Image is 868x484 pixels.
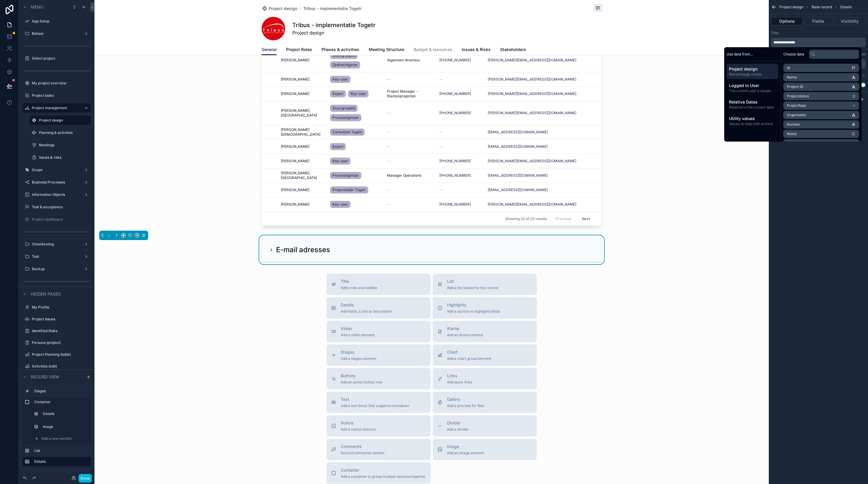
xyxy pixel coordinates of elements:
[433,415,537,437] button: DividerAdd a divider
[729,105,776,110] span: Relative to the current date
[341,474,426,479] span: Add a container to group multiple sections together
[327,297,430,319] button: DetailsAdd fields, a title or description
[729,66,776,72] span: Project design
[32,217,87,222] label: Project dashboard
[32,317,87,321] label: Project Issues
[447,403,484,408] span: Add a preview for files
[341,356,376,361] span: Add a stages element
[303,6,362,12] a: Tribus - implementatie Togetr
[783,52,804,57] span: Choose data
[32,31,79,36] label: Beheer
[447,333,483,337] span: Add an iframe embed
[729,99,776,105] span: Relative Dates
[292,21,376,29] h1: Tribus - implementatie Togetr
[447,373,472,379] span: Links
[32,242,79,247] label: Ontwikkeling
[433,344,537,366] button: ChartAdd a chart group element
[341,373,382,379] span: Buttons
[32,19,87,24] label: App Setup
[771,38,866,47] div: scrollable content
[19,384,94,472] div: scrollable content
[341,427,376,432] span: Add a notice element
[771,31,779,35] label: Title
[447,396,484,402] span: Gallery
[43,411,85,416] label: Details
[414,47,452,52] span: Budget & resources
[447,380,472,385] span: Add quick links
[729,83,776,88] span: Logged in User
[341,278,377,284] span: Title
[32,168,79,172] label: Scope
[341,420,376,426] span: Notice
[462,47,491,52] span: Issues & Risks
[322,44,359,56] a: Phases & activities
[292,29,376,36] span: Project design
[447,302,500,308] span: Highlights
[500,44,526,56] a: Stakeholders
[32,329,87,333] a: Identified Risks
[341,302,392,308] span: Details
[286,47,312,52] span: Project Roles
[262,6,297,12] a: Project design
[433,297,537,319] button: HighlightsAdd a section to highlights fields
[341,451,384,455] span: Record comments section
[39,155,87,160] label: Issues & risks
[447,326,483,332] span: iframe
[32,205,87,209] label: Test & acceptance
[369,44,404,56] a: Meeting Structure
[32,81,87,86] label: My project overview
[327,415,430,437] button: NoticeAdd a notice element
[771,17,803,25] button: Options
[32,56,87,61] a: Select project
[32,352,87,357] label: Project Planning (table)
[341,349,376,355] span: Stages
[327,344,430,366] button: StagesAdd a stages element
[462,44,491,56] a: Issues & Risks
[34,400,86,404] label: Container
[286,44,312,56] a: Project Roles
[31,374,59,380] span: Record view
[32,364,87,369] label: Activities (edit)
[433,368,537,389] button: LinksAdd quick links
[834,17,866,25] button: Visibility
[39,143,87,147] label: Meetings
[327,439,430,460] button: CommentsRecord comments section
[327,274,430,295] button: TitleAdd a title and subtitle
[32,305,87,310] a: My Profile
[34,389,86,393] label: Stages
[341,326,375,332] span: Video
[32,93,87,98] label: Project tasks
[32,267,79,271] label: Backup
[39,130,87,135] label: Planning & activities
[31,4,43,10] span: Menu
[34,459,86,464] label: Details
[369,47,404,52] span: Meeting Structure
[327,368,430,389] button: ButtonsAdd an action button row
[32,254,79,259] label: Test
[341,403,409,408] span: Add a text block that supports markdown
[414,44,452,56] a: Budget & resources
[840,5,852,9] span: Details
[341,467,426,473] span: Container
[39,118,87,123] label: Project design
[341,333,375,337] span: Add a video element
[31,291,61,297] span: Hidden pages
[32,180,79,185] a: Business Processes
[779,5,803,9] span: Project design
[433,274,537,295] button: ListAdd a list related to this record
[447,278,498,284] span: List
[32,192,79,197] a: Information Objects
[41,436,72,441] span: Add a new section
[32,340,87,345] a: Persons (project)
